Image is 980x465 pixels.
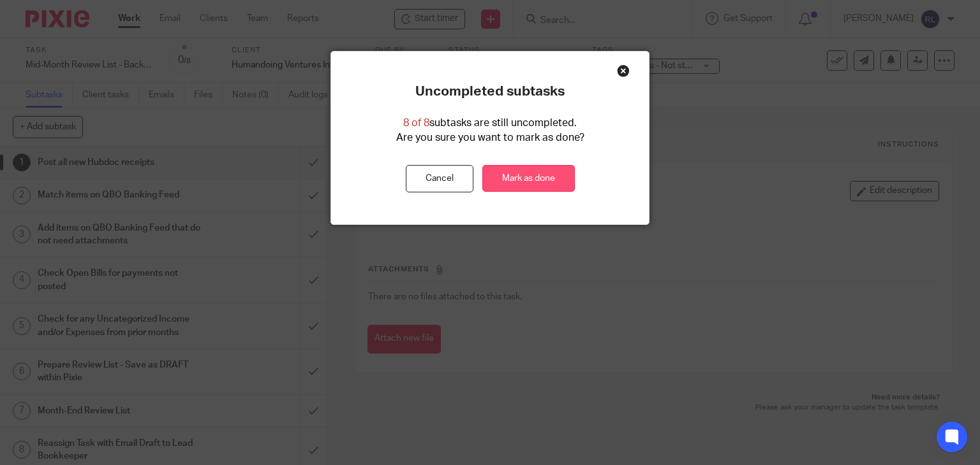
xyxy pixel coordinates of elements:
button: Cancel [406,165,473,192]
p: subtasks are still uncompleted. [403,116,577,131]
div: Close this dialog window [617,64,630,77]
a: Mark as done [482,165,575,192]
p: Uncompleted subtasks [415,83,565,100]
span: 8 of 8 [403,118,429,128]
p: Are you sure you want to mark as done? [396,131,584,145]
